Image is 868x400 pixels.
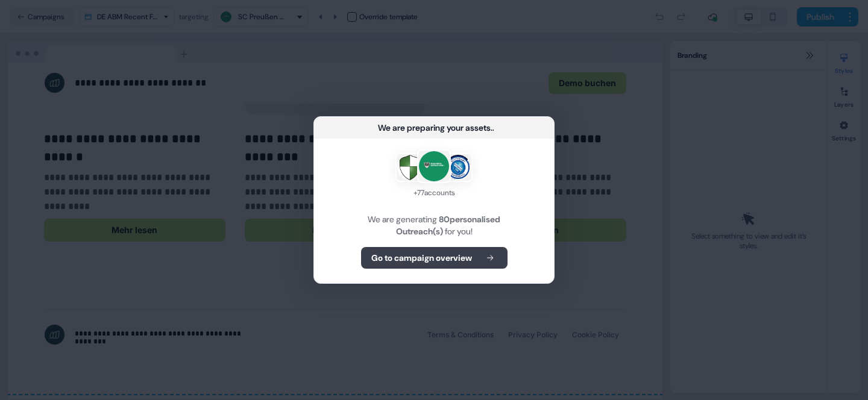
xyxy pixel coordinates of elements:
[371,252,472,264] b: Go to campaign overview
[491,122,494,134] div: ...
[378,122,491,134] div: We are preparing your assets
[361,247,508,269] button: Go to campaign overview
[329,213,539,237] div: We are generating for you!
[396,214,501,237] b: 80 personalised Outreach(s)
[395,187,473,199] div: + 77 accounts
